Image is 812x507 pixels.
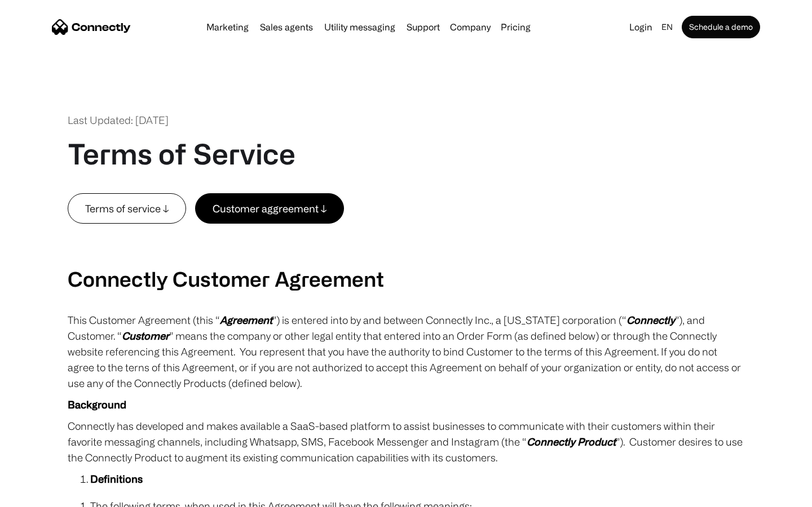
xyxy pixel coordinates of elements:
[496,23,535,32] a: Pricing
[626,314,675,326] em: Connectly
[320,23,400,32] a: Utility messaging
[23,487,68,503] ul: Language list
[68,418,744,465] p: Connectly has developed and makes available a SaaS-based platform to assist businesses to communi...
[122,330,169,341] em: Customer
[255,23,317,32] a: Sales agents
[402,23,444,32] a: Support
[213,201,326,216] div: Customer aggreement ↓
[68,113,169,128] div: Last Updated: [DATE]
[85,201,169,216] div: Terms of service ↓
[220,314,272,326] em: Agreement
[450,19,491,35] div: Company
[68,399,126,410] strong: Background
[625,19,657,35] a: Login
[11,486,68,503] aside: Language selected: English
[661,19,673,35] div: en
[68,245,744,261] p: ‍
[68,224,744,239] p: ‍
[682,16,760,38] a: Schedule a demo
[202,23,253,32] a: Marketing
[68,312,744,391] p: This Customer Agreement (this “ ”) is entered into by and between Connectly Inc., a [US_STATE] co...
[90,473,143,484] strong: Definitions
[527,436,616,447] em: Connectly Product
[68,137,295,171] h1: Terms of Service
[68,266,744,291] h2: Connectly Customer Agreement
